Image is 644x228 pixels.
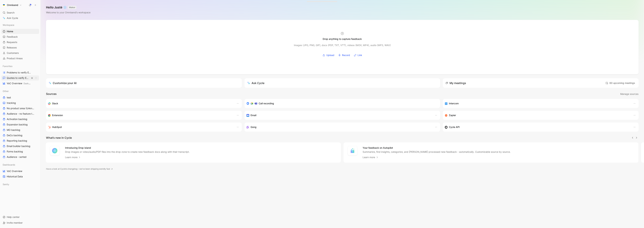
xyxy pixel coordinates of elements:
[7,82,31,85] span: VoC Overview
[294,43,391,47] div: Images (JPG, PNG, GIF), docs (PDF, TXT, VTT), videos (MOV, MP4), audio (MP3, WAV)
[1,111,39,116] a: Audience - no feature tag
[449,125,460,129] h3: Cycle API
[1,100,39,105] a: tracking
[337,53,351,58] button: Record
[1,162,39,179] div: DashboardsVoC OverviewHistorical Data
[3,89,9,93] span: Other
[52,113,63,117] h3: Extension
[7,41,17,44] span: Requests
[46,78,242,88] a: Customize your AI
[342,53,350,57] span: Record
[247,81,264,85] div: Ask Cycle
[358,53,362,57] span: Link
[7,57,23,60] span: Product Areas
[65,146,190,150] h4: Introducing Drop island
[7,221,23,224] span: Invite member
[68,6,76,9] button: MAKER
[1,162,39,167] div: Dashboards
[247,125,432,129] div: Capture feedback from your incoming calls
[7,71,32,74] span: Problems to verify Email Builder
[1,50,39,56] a: Customers
[7,112,34,115] span: Audience - no feature tag
[7,4,18,7] h1: Omnisend
[7,216,20,218] span: Help center
[7,107,35,110] span: No product area (Unknowns)
[1,64,39,69] div: Favorites
[1,169,39,174] a: VoC Overview
[7,169,22,173] span: VoC Overview
[7,96,11,99] span: test
[46,136,72,140] h2: What’s new in Cycle
[1,214,39,220] div: Help center
[1,106,39,111] a: No product area (Unknowns)
[46,167,113,171] a: Have a look at Cycle’s changelog – we’ve been shipping weirdly fast
[7,155,26,159] span: Audience - sorted
[247,113,432,117] div: Forward emails to your feedback inbox
[3,163,15,166] span: Dashboards
[7,46,17,49] span: Releases
[1,182,39,187] div: Sanity
[353,53,363,58] button: Link
[1,40,39,45] a: Requests
[259,101,274,105] h3: Call recording
[1,45,39,50] a: Releases
[1,70,39,75] a: Problems to verify Email Builder
[7,128,20,132] span: MO backlog
[323,37,362,41] div: Drop anything to capture feedback
[363,146,511,150] h4: Your feedback on Autopilot
[49,81,76,85] div: Customize your AI
[46,5,90,9] h1: Hello Justė ❄️
[1,174,39,179] a: Historical Data
[605,81,635,85] span: 60 upcoming meetings
[48,113,233,117] div: Capture feedback from anywhere on the web
[1,89,39,159] div: OthertesttrackingNo product area (Unknowns)Audience - no feature tagActivation backlogExpansion b...
[244,78,440,88] button: Ask Cycle
[445,113,630,117] div: Capture feedback from thousands of sources with Zapier (survey results, recordings, sheets, etc).
[446,81,466,85] div: My meetings
[7,123,28,126] span: Expansion backlog
[1,75,39,81] a: Quotes to verify Email builderView actions
[7,30,13,33] span: Home
[1,144,39,149] a: Email builder backlog
[7,51,19,55] span: Customers
[1,29,39,34] a: Home
[605,80,636,86] button: 60 upcoming meetings
[1,34,39,39] a: Feedback
[445,101,630,105] div: Sync your customers, send feedback and get updates in Intercom
[7,16,18,20] span: Ask Cycle
[1,95,39,100] a: test
[1,89,39,94] div: Other
[321,53,336,58] button: Upload
[46,10,90,15] div: Welcome to your Omnisend’s workspace
[1,122,39,127] a: Expansion backlog
[7,76,30,80] span: Quotes to verify Email builder
[52,125,62,129] h3: HubSpot
[52,101,58,105] h3: Slack
[1,56,39,61] a: Product Areas
[7,150,23,153] span: Forms backlog
[327,53,334,57] span: Upload
[363,155,379,159] a: Learn more
[1,138,39,143] a: Reporting backlog
[247,101,436,105] div: Record & transcribe meetings from Zoom, Meet & Teams.
[1,16,39,21] a: Ask Cycle
[1,154,39,159] a: Audience - sorted
[7,101,16,105] span: tracking
[24,82,35,85] span: Dashboards
[7,139,27,142] span: Reporting backlog
[1,127,39,132] a: MO backlog
[620,92,638,96] span: Manage sources
[1,22,39,28] div: Workspace
[2,3,6,7] img: Omnisend
[1,149,39,154] a: Forms backlog
[1,3,23,7] button: OmnisendOmnisend
[3,23,14,27] span: Workspace
[3,183,9,186] span: Sanity
[1,133,39,138] a: DeCo backlog
[7,35,18,38] span: Feedback
[1,220,39,225] div: Invite member
[65,155,81,159] a: Learn more
[251,113,256,117] h3: Email
[1,117,39,122] a: Activation backlog
[7,134,22,137] span: DeCo backlog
